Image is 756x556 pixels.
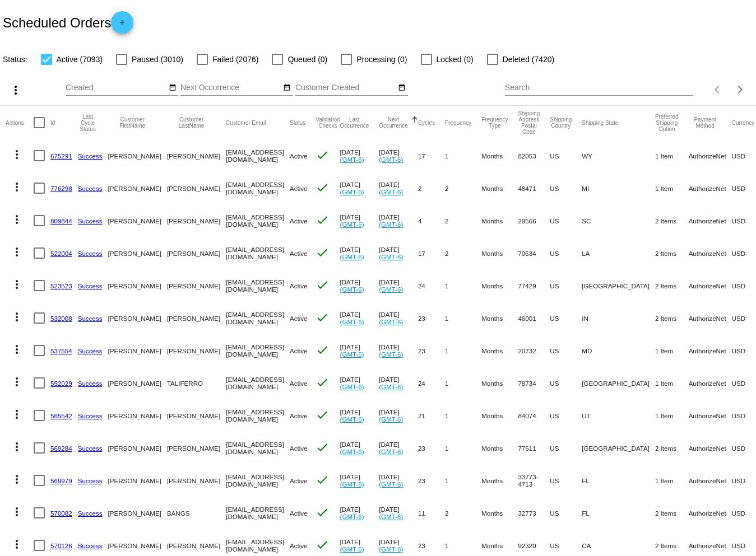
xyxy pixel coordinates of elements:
mat-icon: check [316,278,329,292]
button: Next page [729,78,752,101]
mat-cell: 2 Items [655,497,689,529]
mat-cell: [PERSON_NAME] [108,367,167,399]
input: Customer Created [295,83,396,92]
span: Active [290,282,308,289]
mat-cell: [DATE] [340,464,379,497]
mat-cell: AuthorizeNet [689,204,732,237]
mat-cell: 1 [445,139,481,172]
button: Change sorting for CurrencyIso [732,119,755,126]
a: Success [78,542,103,549]
mat-cell: Months [481,399,518,432]
mat-cell: [PERSON_NAME] [108,172,167,204]
mat-cell: Months [481,172,518,204]
span: Deleted (7420) [503,53,555,66]
mat-cell: 1 [445,302,481,334]
button: Change sorting for ShippingPostcode [518,110,540,135]
button: Change sorting for FrequencyType [481,116,508,129]
button: Change sorting for CustomerLastName [167,116,216,129]
a: Success [78,217,103,225]
a: 537554 [50,347,72,354]
mat-cell: Months [481,367,518,399]
mat-cell: [GEOGRAPHIC_DATA] [582,367,655,399]
mat-cell: SC [582,204,655,237]
mat-cell: [DATE] [379,139,418,172]
mat-cell: FL [582,464,655,497]
mat-icon: check [316,246,329,259]
mat-cell: [PERSON_NAME] [167,237,226,269]
mat-cell: [PERSON_NAME] [108,204,167,237]
mat-cell: US [550,464,582,497]
mat-cell: 1 [445,399,481,432]
mat-cell: US [550,269,582,302]
mat-cell: [EMAIL_ADDRESS][DOMAIN_NAME] [226,172,290,204]
a: (GMT-6) [379,448,403,455]
a: Success [78,445,103,452]
mat-cell: 1 [445,464,481,497]
mat-cell: 1 Item [655,172,689,204]
mat-cell: [PERSON_NAME] [167,172,226,204]
mat-cell: AuthorizeNet [689,464,732,497]
a: Success [78,315,103,322]
mat-cell: [GEOGRAPHIC_DATA] [582,432,655,464]
mat-cell: AuthorizeNet [689,172,732,204]
mat-cell: 1 Item [655,367,689,399]
a: (GMT-6) [340,286,364,293]
mat-cell: AuthorizeNet [689,237,732,269]
button: Change sorting for CustomerFirstName [108,116,157,129]
a: 569284 [50,445,72,452]
mat-cell: Months [481,432,518,464]
mat-cell: 24 [418,269,445,302]
mat-cell: US [550,237,582,269]
span: Active (7093) [57,53,103,66]
mat-cell: [DATE] [379,334,418,367]
a: (GMT-6) [379,286,403,293]
mat-icon: more_vert [10,538,24,551]
mat-cell: 1 [445,432,481,464]
mat-cell: US [550,334,582,367]
mat-cell: [PERSON_NAME] [108,334,167,367]
mat-cell: [DATE] [379,399,418,432]
mat-cell: [PERSON_NAME] [167,432,226,464]
mat-cell: Months [481,334,518,367]
a: (GMT-6) [379,221,403,228]
mat-icon: more_vert [10,473,24,486]
mat-cell: AuthorizeNet [689,302,732,334]
a: 552029 [50,380,72,387]
a: 522004 [50,250,72,257]
mat-icon: more_vert [10,310,24,324]
mat-cell: [PERSON_NAME] [108,302,167,334]
mat-icon: more_vert [10,148,24,161]
mat-cell: [DATE] [340,204,379,237]
mat-icon: more_vert [10,408,24,421]
mat-cell: 23 [418,334,445,367]
mat-cell: [DATE] [340,139,379,172]
mat-cell: [PERSON_NAME] [167,139,226,172]
a: (GMT-6) [340,188,364,195]
mat-cell: Months [481,269,518,302]
button: Change sorting for Frequency [445,119,471,126]
mat-cell: 2 [445,172,481,204]
mat-cell: 17 [418,237,445,269]
mat-cell: [EMAIL_ADDRESS][DOMAIN_NAME] [226,432,290,464]
a: 565542 [50,412,72,419]
mat-cell: 2 [445,237,481,269]
button: Change sorting for ShippingCountry [550,116,572,129]
mat-cell: 1 Item [655,464,689,497]
mat-cell: Months [481,237,518,269]
mat-cell: [EMAIL_ADDRESS][DOMAIN_NAME] [226,204,290,237]
mat-cell: [GEOGRAPHIC_DATA] [582,269,655,302]
mat-icon: more_vert [10,343,24,356]
span: Processing (0) [356,53,407,66]
a: (GMT-6) [340,156,364,163]
a: (GMT-6) [379,383,403,390]
a: (GMT-6) [379,351,403,358]
mat-cell: [EMAIL_ADDRESS][DOMAIN_NAME] [226,139,290,172]
mat-cell: 2 Items [655,237,689,269]
mat-cell: [PERSON_NAME] [167,399,226,432]
mat-cell: [PERSON_NAME] [167,269,226,302]
mat-cell: 1 Item [655,334,689,367]
a: Success [78,347,103,354]
mat-cell: [EMAIL_ADDRESS][DOMAIN_NAME] [226,399,290,432]
mat-icon: more_vert [10,213,24,226]
mat-cell: UT [582,399,655,432]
